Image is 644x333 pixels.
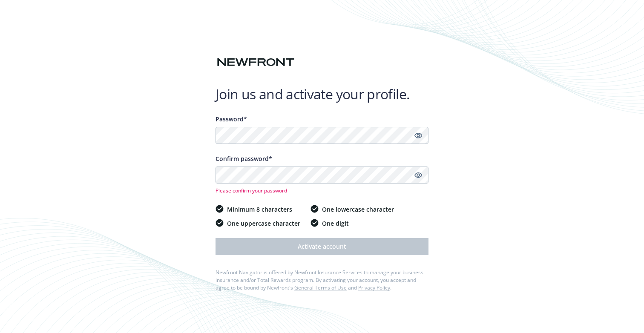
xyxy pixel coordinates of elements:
span: Please confirm your password [216,187,428,194]
h1: Join us and activate your profile. [216,86,428,103]
span: One digit [322,219,349,228]
a: Show password [413,130,423,141]
span: One lowercase character [322,205,394,214]
span: One uppercase character [227,219,300,228]
a: Show password [413,170,423,180]
a: Privacy Policy [358,284,390,291]
img: Newfront logo [216,55,296,70]
input: Enter a unique password... [216,127,428,144]
span: Confirm password* [216,155,272,163]
span: Minimum 8 characters [227,205,292,214]
span: Activate account [298,242,346,250]
button: Activate account [216,238,428,255]
input: Confirm your unique password... [216,166,428,184]
div: Newfront Navigator is offered by Newfront Insurance Services to manage your business insurance an... [216,269,428,292]
a: General Terms of Use [294,284,347,291]
span: Password* [216,115,247,123]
